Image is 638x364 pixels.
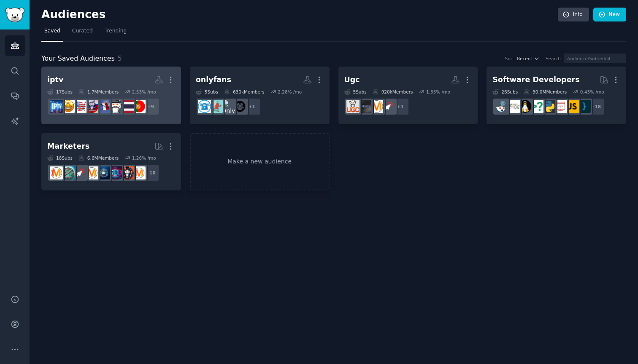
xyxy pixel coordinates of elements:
img: digital_marketing [97,166,110,179]
img: reactjs [495,100,508,113]
a: Ugc5Subs920kMembers1.35% /mo+1PPCcontent_marketingagencyUGCcreators [338,67,478,124]
img: advertising [85,166,98,179]
a: Marketers18Subs6.6MMembers1.26% /mo+10marketingsocialmediaSEOdigital_marketingadvertisingPPCAffil... [41,133,181,191]
img: Philippines_Expats [85,100,98,113]
img: Affiliatemarketing [62,166,75,179]
div: 630k Members [224,89,265,95]
img: webdev [554,100,567,113]
img: OnlyfansServices [222,100,235,113]
img: iptvSHARE [50,100,63,113]
div: 17 Sub s [47,89,73,95]
div: + 18 [587,98,605,115]
img: javascript [566,100,579,113]
img: UGCcreators [346,100,360,113]
div: + 10 [142,164,159,182]
img: Python [542,100,555,113]
img: Thailand [121,100,134,113]
img: AmericanExpat [73,100,87,113]
button: Recent [517,56,540,62]
div: iptv [47,75,63,85]
img: PPC [73,166,87,179]
img: GummySearch logo [5,8,24,22]
div: 1.7M Members [78,89,119,95]
a: Make a new audience [190,133,330,191]
div: 1.35 % /mo [426,89,450,95]
img: onlyfansadvice [198,100,211,113]
div: Ugc [344,75,360,85]
a: New [593,8,626,22]
a: Info [558,8,589,22]
span: Recent [517,56,532,62]
span: Your Saved Audiences [41,54,115,64]
div: 2.28 % /mo [278,89,302,95]
img: learnpython [507,100,520,113]
span: Curated [72,27,93,35]
img: agency [358,100,371,113]
span: Trending [105,27,127,35]
img: marketing [132,166,146,179]
div: onlyfans [196,75,231,85]
input: Audience/Subreddit [564,54,626,63]
img: PortugalExpats [132,100,146,113]
img: content_marketing [370,100,383,113]
div: 0.43 % /mo [580,89,604,95]
div: 18 Sub s [47,155,73,161]
div: Marketers [47,141,89,152]
a: onlyfans5Subs630kMembers2.28% /mo+1OFChatterOnlyfansServicesCreatorsAdviceonlyfansadvice [190,67,330,124]
h2: Audiences [41,8,558,21]
a: Curated [69,24,96,42]
img: programming [578,100,591,113]
a: Software Developers26Subs30.0MMembers0.43% /mo+18programmingjavascriptwebdevPythoncscareerquestio... [487,67,626,124]
img: socialmedia [121,166,134,179]
span: Saved [44,27,60,35]
img: DigitalMarketing [50,166,63,179]
div: 26 Sub s [492,89,518,95]
div: 5 Sub s [344,89,367,95]
img: PPC [382,100,395,113]
img: CreatorsAdvice [210,100,223,113]
span: 5 [118,54,122,62]
a: iptv17Subs1.7MMembers2.53% /mo+9PortugalExpatsThailandUAEExpats_In_FrancePhilippines_ExpatsAmeric... [41,67,181,124]
div: Sort [505,56,514,62]
img: cscareerquestions [530,100,543,113]
a: Trending [102,24,130,42]
img: CanadianIPTV [62,100,75,113]
img: OFChatter [233,100,246,113]
div: 6.6M Members [78,155,119,161]
div: Search [546,56,561,62]
img: UAE [109,100,122,113]
img: SEO [109,166,122,179]
img: linux [519,100,532,113]
div: 2.53 % /mo [132,89,156,95]
div: Software Developers [492,75,579,85]
img: Expats_In_France [97,100,110,113]
div: + 9 [142,98,159,115]
a: Saved [41,24,63,42]
div: 1.26 % /mo [132,155,156,161]
div: 920k Members [373,89,413,95]
div: + 1 [392,98,409,115]
div: 5 Sub s [196,89,218,95]
div: + 1 [243,98,261,115]
div: 30.0M Members [524,89,567,95]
